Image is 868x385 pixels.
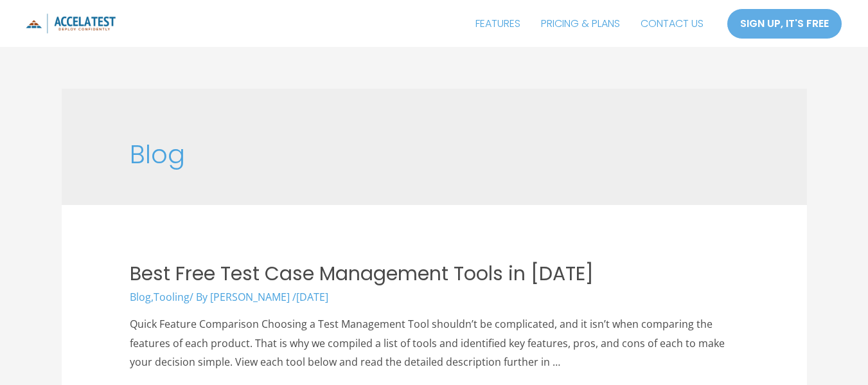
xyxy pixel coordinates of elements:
[26,13,116,33] img: icon
[465,8,714,40] nav: Site Navigation
[727,8,842,39] a: SIGN UP, IT'S FREE
[130,290,738,305] div: / By /
[531,8,630,40] a: PRICING & PLANS
[630,8,714,40] a: CONTACT US
[210,290,290,304] span: [PERSON_NAME]
[130,140,738,168] h1: Blog
[296,290,328,304] span: [DATE]
[465,8,531,40] a: FEATURES
[130,315,738,372] p: Quick Feature Comparison Choosing a Test Management Tool shouldn’t be complicated, and it isn’t w...
[130,260,594,287] a: Best Free Test Case Management Tools in [DATE]
[130,290,190,304] span: ,
[154,290,190,304] a: Tooling
[130,290,151,304] a: Blog
[210,290,292,304] a: [PERSON_NAME]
